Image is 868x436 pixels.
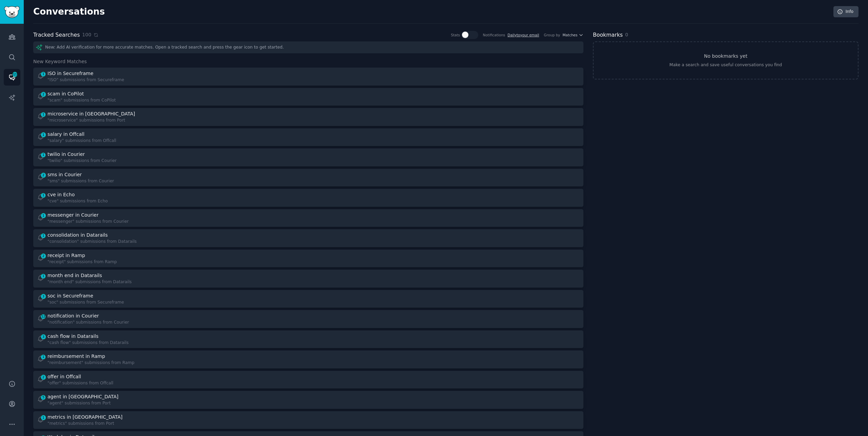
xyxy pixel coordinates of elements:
[625,32,628,37] span: 0
[40,375,46,380] span: 2
[563,33,583,37] button: Matches
[47,421,124,427] div: "metrics" submissions from Port
[47,178,114,184] div: "sms" submissions from Courier
[47,259,117,265] div: "receipt" submissions from Ramp
[33,68,583,86] a: 1ISO in Secureframe"ISO" submissions from Secureframe
[47,110,135,117] div: microservice in [GEOGRAPHIC_DATA]
[40,355,46,359] span: 1
[12,72,18,77] span: 223
[593,31,623,39] h2: Bookmarks
[451,33,460,37] div: Stats
[47,393,118,400] div: agent in [GEOGRAPHIC_DATA]
[82,31,91,38] span: 100
[33,290,583,308] a: 3soc in Secureframe"soc" submissions from Secureframe
[544,33,560,37] div: Group by
[40,92,46,97] span: 2
[47,70,93,77] div: ISO in Secureframe
[47,373,81,380] div: offer in Offcall
[33,371,583,389] a: 2offer in Offcall"offer" submissions from Offcall
[33,41,583,53] div: New: Add AI verification for more accurate matches. Open a tracked search and press the gear icon...
[40,112,46,117] span: 1
[47,219,129,225] div: "messenger" submissions from Courier
[47,279,132,285] div: "month end" submissions from Datarails
[40,334,46,339] span: 3
[33,391,583,409] a: 5agent in [GEOGRAPHIC_DATA]"agent" submissions from Port
[47,340,129,346] div: "cash flow" submissions from Datarails
[40,314,46,319] span: 12
[40,213,46,218] span: 1
[33,88,583,106] a: 2scam in CoPilot"scam" submissions from CoPilot
[40,72,46,76] span: 1
[47,400,120,406] div: "agent" submissions from Port
[47,131,84,138] div: salary in Offcall
[47,414,122,421] div: metrics in [GEOGRAPHIC_DATA]
[33,310,583,328] a: 12notification in Courier"notification" submissions from Courier
[47,117,136,124] div: "microservice" submissions from Port
[47,360,134,366] div: "reimbursement" submissions from Ramp
[47,171,82,178] div: sms in Courier
[47,320,129,326] div: "notification" submissions from Courier
[40,254,46,258] span: 2
[33,148,583,166] a: 1twilio in Courier"twilio" submissions from Courier
[47,380,113,386] div: "offer" submissions from Offcall
[40,294,46,299] span: 3
[47,198,108,204] div: "cve" submissions from Echo
[47,191,75,198] div: cve in Echo
[33,6,105,17] h2: Conversations
[704,53,748,60] h3: No bookmarks yet
[40,152,46,157] span: 1
[33,350,583,368] a: 1reimbursement in Ramp"reimbursement" submissions from Ramp
[47,232,108,239] div: consolidation in Datarails
[47,151,85,158] div: twilio in Courier
[47,138,116,144] div: "salary" submissions from Offcall
[33,229,583,247] a: 1consolidation in Datarails"consolidation" submissions from Datarails
[40,233,46,238] span: 1
[40,274,46,278] span: 1
[33,250,583,268] a: 2receipt in Ramp"receipt" submissions from Ramp
[47,158,117,164] div: "twilio" submissions from Courier
[47,299,124,306] div: "soc" submissions from Secureframe
[33,189,583,207] a: 1cve in Echo"cve" submissions from Echo
[47,77,124,83] div: "ISO" submissions from Secureframe
[40,415,46,420] span: 1
[593,41,859,79] a: No bookmarks yetMake a search and save useful conversations you find
[33,31,80,39] h2: Tracked Searches
[670,62,782,68] div: Make a search and save useful conversations you find
[40,173,46,178] span: 2
[47,353,105,360] div: reimbursement in Ramp
[47,272,102,279] div: month end in Datarails
[33,169,583,187] a: 2sms in Courier"sms" submissions from Courier
[833,6,859,18] a: Info
[47,97,116,104] div: "scam" submissions from CoPilot
[4,69,20,86] a: 223
[47,90,84,97] div: scam in CoPilot
[47,333,98,340] div: cash flow in Datarails
[33,58,87,65] span: New Keyword Matches
[47,292,93,299] div: soc in Secureframe
[563,33,578,37] span: Matches
[40,395,46,400] span: 5
[40,132,46,137] span: 1
[47,312,99,320] div: notification in Courier
[33,330,583,348] a: 3cash flow in Datarails"cash flow" submissions from Datarails
[4,6,20,18] img: GummySearch logo
[33,209,583,227] a: 1messenger in Courier"messenger" submissions from Courier
[33,270,583,288] a: 1month end in Datarails"month end" submissions from Datarails
[483,33,505,37] div: Notifications
[33,108,583,126] a: 1microservice in [GEOGRAPHIC_DATA]"microservice" submissions from Port
[47,239,137,245] div: "consolidation" submissions from Datarails
[33,411,583,429] a: 1metrics in [GEOGRAPHIC_DATA]"metrics" submissions from Port
[47,252,85,259] div: receipt in Ramp
[33,128,583,146] a: 1salary in Offcall"salary" submissions from Offcall
[507,33,539,37] a: Dailytoyour email
[40,193,46,198] span: 1
[47,212,98,219] div: messenger in Courier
